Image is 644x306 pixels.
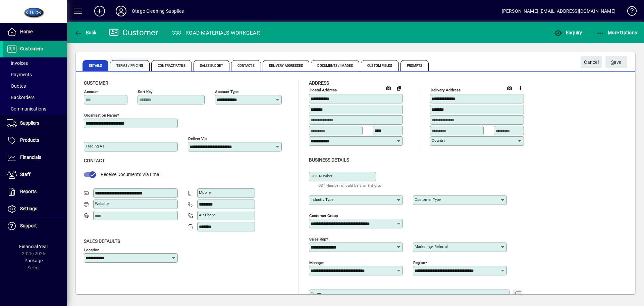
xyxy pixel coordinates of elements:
[622,1,636,23] a: Knowledge Base
[7,60,28,66] span: Invoices
[415,197,441,202] mat-label: Customer type
[20,29,33,34] span: Home
[72,27,98,39] button: Back
[89,5,110,17] button: Add
[84,158,105,163] span: Contact
[318,181,381,189] mat-hint: GST Number should be 8 or 9 digits
[194,60,229,71] span: Sales Budget
[311,291,321,296] mat-label: Notes
[605,56,627,68] button: Save
[415,244,448,249] mat-label: Marketing/ Referral
[552,27,584,39] button: Enquiry
[3,103,67,115] a: Communications
[3,24,67,40] a: Home
[7,83,26,89] span: Quotes
[309,260,324,265] mat-label: Manager
[584,57,599,68] span: Cancel
[311,197,333,202] mat-label: Industry type
[400,60,429,71] span: Prompts
[95,201,109,206] mat-label: Website
[383,82,394,93] a: View on map
[309,213,338,218] mat-label: Customer group
[7,106,46,112] span: Communications
[138,89,152,94] mat-label: Sort key
[188,136,207,141] mat-label: Deliver via
[361,60,398,71] span: Custom Fields
[215,89,238,94] mat-label: Account Type
[3,149,67,166] a: Financials
[20,206,37,211] span: Settings
[611,57,622,68] span: ave
[84,238,120,244] span: Sales defaults
[3,132,67,149] a: Products
[231,60,261,71] span: Contacts
[83,60,108,71] span: Details
[19,244,48,249] span: Financial Year
[110,5,132,17] button: Profile
[3,115,67,132] a: Suppliers
[24,258,43,263] span: Package
[84,247,99,252] mat-label: Location
[311,60,359,71] span: Documents / Images
[86,144,104,148] mat-label: Trading as
[7,72,32,77] span: Payments
[109,27,158,38] div: Customer
[3,183,67,200] a: Reports
[3,166,67,183] a: Staff
[3,57,67,69] a: Invoices
[554,30,582,35] span: Enquiry
[595,27,639,39] button: More Options
[199,213,216,217] mat-label: Alt Phone
[84,89,99,94] mat-label: Account
[101,172,161,177] span: Receive Documents Via Email
[67,27,104,39] app-page-header-button: Back
[309,157,349,163] span: Business details
[413,260,425,265] mat-label: Region
[432,138,445,143] mat-label: Country
[596,30,637,35] span: More Options
[20,172,31,177] span: Staff
[20,120,39,126] span: Suppliers
[151,60,192,71] span: Contract Rates
[20,223,37,228] span: Support
[394,83,405,93] button: Copy to Delivery address
[84,113,117,118] mat-label: Organisation name
[199,190,211,195] mat-label: Mobile
[132,6,184,16] div: Otago Cleaning Supplies
[263,60,310,71] span: Delivery Addresses
[611,59,614,65] span: S
[581,56,602,68] button: Cancel
[3,218,67,234] a: Support
[311,174,332,178] mat-label: GST Number
[515,83,526,93] button: Choose address
[309,80,329,86] span: Address
[74,30,97,35] span: Back
[20,46,43,51] span: Customers
[3,69,67,80] a: Payments
[3,80,67,92] a: Quotes
[3,92,67,103] a: Backorders
[504,82,515,93] a: View on map
[20,189,37,194] span: Reports
[309,236,326,241] mat-label: Sales rep
[84,80,108,86] span: Customer
[20,137,39,143] span: Products
[172,28,260,38] div: 338 - ROAD MATERIALS WORKGEAR
[3,201,67,217] a: Settings
[20,155,41,160] span: Financials
[7,95,35,100] span: Backorders
[110,60,150,71] span: Terms / Pricing
[502,6,615,16] div: [PERSON_NAME] [EMAIL_ADDRESS][DOMAIN_NAME]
